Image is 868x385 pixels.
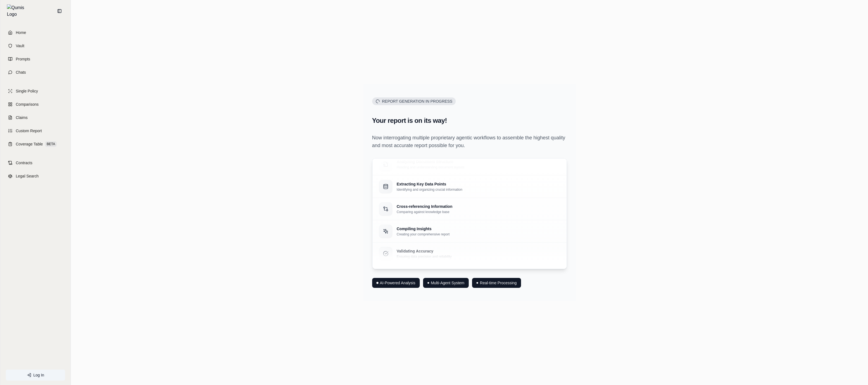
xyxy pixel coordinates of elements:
a: Log In [6,370,65,381]
h2: Your report is on its way! [372,116,567,125]
span: Custom Report [16,128,42,134]
span: Log In [33,372,44,378]
a: Coverage TableBETA [4,138,67,150]
p: Extracting Key Data Points [397,181,462,187]
p: Comparing against knowledge base [397,209,452,214]
span: Coverage Table [16,141,43,147]
a: Prompts [4,53,67,65]
a: Home [4,26,67,39]
div: Multi-Agent System [423,278,469,288]
a: Legal Search [4,170,67,182]
span: Prompts [16,56,30,62]
span: Home [16,30,26,35]
p: Validating Accuracy [397,248,452,254]
span: Claims [16,115,28,120]
a: Custom Report [4,125,67,137]
span: Report Generation in Progress [372,97,456,105]
p: Creating your comprehensive report [397,232,450,236]
p: Reading and understanding document layouts [397,165,465,169]
p: Compiling Insights [397,226,450,231]
a: Comparisons [4,98,67,110]
span: Comparisons [16,102,38,107]
span: Contracts [16,160,32,166]
span: Single Policy [16,88,38,94]
p: Identifying and organizing crucial information [397,187,462,192]
p: Ensuring data precision and reliability [397,254,452,259]
p: Cross-referencing Information [397,203,452,209]
a: Vault [4,40,67,52]
span: Chats [16,70,26,75]
div: Real-time Processing [472,278,521,288]
a: Claims [4,111,67,124]
div: AI-Powered Analysis [372,278,420,288]
span: Vault [16,43,24,49]
img: Qumis Logo [7,4,28,18]
p: Now interrogating multiple proprietary agentic workflows to assemble the highest quality and most... [372,134,567,149]
p: Analyzing Document Structure [397,159,465,164]
a: Single Policy [4,85,67,97]
button: Collapse sidebar [55,7,64,15]
a: Contracts [4,157,67,169]
a: Chats [4,66,67,78]
span: Legal Search [16,173,39,179]
span: BETA [45,141,57,147]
